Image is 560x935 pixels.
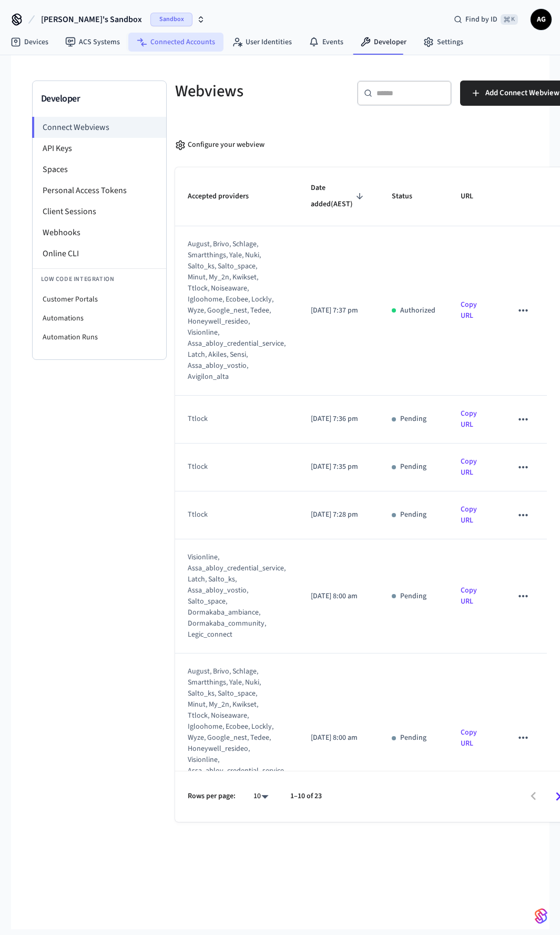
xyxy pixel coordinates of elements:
p: [DATE] 8:00 am [311,732,366,743]
a: Events [300,33,352,52]
p: Pending [400,732,426,743]
a: Devices [2,33,57,52]
a: Copy URL [461,504,477,526]
h5: Webviews [175,81,344,102]
div: Configure your webview [175,139,264,150]
li: Automation Runs [33,328,166,347]
p: Authorized [400,305,435,316]
li: API Keys [33,138,166,159]
h3: Developer [41,92,158,106]
a: Copy URL [461,408,477,430]
span: Find by ID [465,14,497,25]
div: visionline, assa_abloy_credential_service, latch, salto_ks, assa_abloy_vostio, salto_space, dorma... [188,552,276,640]
a: Developer [352,33,415,52]
p: [DATE] 7:36 pm [311,414,366,425]
p: Pending [400,591,426,602]
li: Webhooks [33,222,166,243]
a: Settings [415,33,472,52]
span: Status [392,188,426,205]
li: Customer Portals [33,290,166,309]
li: Automations [33,309,166,328]
span: Add Connect Webview [485,86,559,100]
a: Copy URL [461,299,477,321]
button: AG [531,9,552,30]
a: ACS Systems [57,33,128,52]
div: ttlock [188,414,276,425]
a: User Identities [223,33,300,52]
a: Connected Accounts [128,33,223,52]
span: Date added(AEST) [311,180,366,213]
p: Pending [400,461,426,472]
div: august, brivo, schlage, smartthings, yale, nuki, salto_ks, salto_space, minut, my_2n, kwikset, tt... [188,666,276,810]
a: Copy URL [461,727,477,749]
span: AG [532,10,551,29]
span: ⌘ K [501,14,518,25]
div: august, brivo, schlage, smartthings, yale, nuki, salto_ks, salto_space, minut, my_2n, kwikset, tt... [188,239,276,383]
a: Copy URL [461,585,477,607]
p: Pending [400,509,426,520]
p: [DATE] 7:37 pm [311,305,366,316]
div: 10 [248,789,273,804]
p: 1–10 of 23 [290,791,322,802]
span: Sandbox [150,13,192,26]
span: Accepted providers [188,188,262,205]
div: ttlock [188,461,276,472]
span: URL [461,188,487,205]
span: [PERSON_NAME]'s Sandbox [41,13,142,26]
div: Find by ID⌘ K [445,10,526,29]
p: Rows per page: [188,791,236,802]
li: Client Sessions [33,201,166,222]
p: Pending [400,414,426,425]
a: Copy URL [461,456,477,478]
p: [DATE] 7:28 pm [311,509,366,520]
li: Spaces [33,159,166,180]
li: Personal Access Tokens [33,180,166,201]
li: Low Code Integration [33,268,166,290]
img: SeamLogoGradient.69752ec5.svg [535,908,547,924]
p: [DATE] 7:35 pm [311,461,366,472]
p: [DATE] 8:00 am [311,591,366,602]
li: Connect Webviews [32,117,166,138]
div: ttlock [188,509,276,520]
li: Online CLI [33,243,166,264]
